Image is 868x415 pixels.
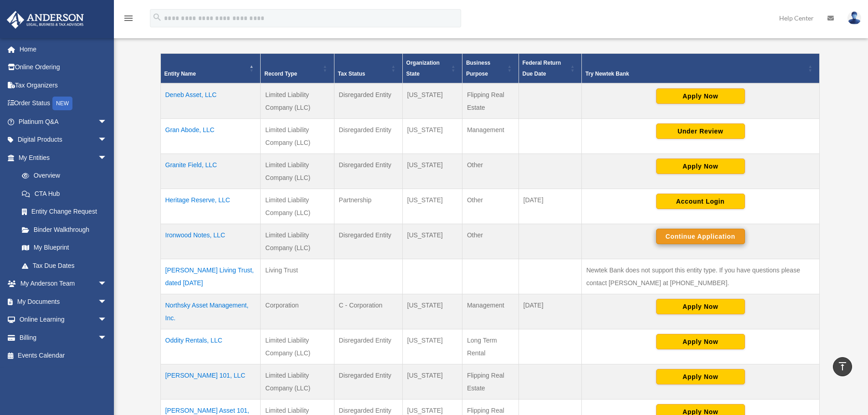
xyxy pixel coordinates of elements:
button: Continue Application [656,229,745,244]
a: Billingarrow_drop_down [6,328,121,347]
td: Limited Liability Company (LLC) [261,154,334,189]
td: Limited Liability Company (LLC) [261,329,334,364]
a: Online Learningarrow_drop_down [6,311,121,329]
span: Business Purpose [466,60,490,77]
td: Corporation [261,294,334,329]
span: Record Type [264,71,297,77]
td: Disregarded Entity [334,119,402,154]
td: [US_STATE] [402,224,462,259]
a: CTA Hub [13,184,116,203]
span: arrow_drop_down [98,131,116,149]
img: User Pic [847,11,861,25]
a: Overview [13,167,112,185]
td: [US_STATE] [402,364,462,400]
a: Home [6,40,121,58]
div: Try Newtek Bank [586,68,806,79]
td: Ironwood Notes, LLC [160,224,261,259]
td: Newtek Bank does not support this entity type. If you have questions please contact [PERSON_NAME]... [581,259,819,294]
td: Oddity Rentals, LLC [160,329,261,364]
img: Anderson Advisors Platinum Portal [4,11,87,29]
td: Heritage Reserve, LLC [160,189,261,224]
a: Digital Productsarrow_drop_down [6,131,121,149]
a: Tax Organizers [6,76,121,94]
div: NEW [52,97,72,110]
th: Record Type: Activate to sort [261,54,334,84]
td: [US_STATE] [402,119,462,154]
span: arrow_drop_down [98,149,116,167]
td: Flipping Real Estate [462,83,519,119]
td: Partnership [334,189,402,224]
td: Other [462,189,519,224]
a: Order StatusNEW [6,94,121,113]
button: Apply Now [656,334,745,349]
td: Limited Liability Company (LLC) [261,83,334,119]
td: Other [462,224,519,259]
a: Events Calendar [6,347,121,365]
td: C - Corporation [334,294,402,329]
a: Entity Change Request [13,203,116,221]
button: Apply Now [656,369,745,384]
td: Gran Abode, LLC [160,119,261,154]
td: [DATE] [519,189,581,224]
td: Limited Liability Company (LLC) [261,224,334,259]
td: [PERSON_NAME] 101, LLC [160,364,261,400]
i: search [152,12,162,22]
td: Disregarded Entity [334,329,402,364]
td: Disregarded Entity [334,364,402,400]
a: Binder Walkthrough [13,220,116,239]
a: vertical_align_top [833,357,852,376]
td: Limited Liability Company (LLC) [261,119,334,154]
a: My Blueprint [13,239,116,257]
td: [US_STATE] [402,83,462,119]
td: [US_STATE] [402,294,462,329]
th: Try Newtek Bank : Activate to sort [581,54,819,84]
td: Granite Field, LLC [160,154,261,189]
a: menu [123,16,134,24]
td: Management [462,119,519,154]
th: Business Purpose: Activate to sort [462,54,519,84]
th: Organization State: Activate to sort [402,54,462,84]
td: Limited Liability Company (LLC) [261,189,334,224]
button: Under Review [656,123,745,139]
td: Flipping Real Estate [462,364,519,400]
span: arrow_drop_down [98,292,116,311]
td: [US_STATE] [402,189,462,224]
td: Disregarded Entity [334,83,402,119]
span: Federal Return Due Date [523,60,561,77]
span: arrow_drop_down [98,328,116,347]
span: arrow_drop_down [98,311,116,329]
td: [US_STATE] [402,154,462,189]
td: [PERSON_NAME] Living Trust, dated [DATE] [160,259,261,294]
td: Disregarded Entity [334,224,402,259]
span: Tax Status [338,71,365,77]
th: Tax Status: Activate to sort [334,54,402,84]
a: My Documentsarrow_drop_down [6,292,121,311]
td: Living Trust [261,259,334,294]
td: Limited Liability Company (LLC) [261,364,334,400]
button: Apply Now [656,159,745,174]
th: Entity Name: Activate to invert sorting [160,54,261,84]
span: arrow_drop_down [98,275,116,293]
td: Deneb Asset, LLC [160,83,261,119]
td: [US_STATE] [402,329,462,364]
span: Entity Name [164,71,196,77]
th: Federal Return Due Date: Activate to sort [519,54,581,84]
span: Organization State [406,60,440,77]
span: arrow_drop_down [98,113,116,131]
i: vertical_align_top [837,361,848,372]
td: Long Term Rental [462,329,519,364]
td: Northsky Asset Management, Inc. [160,294,261,329]
td: Management [462,294,519,329]
a: Online Ordering [6,58,121,77]
a: Platinum Q&Aarrow_drop_down [6,113,121,131]
td: Other [462,154,519,189]
button: Apply Now [656,88,745,104]
a: Account Login [656,197,745,205]
td: Disregarded Entity [334,154,402,189]
a: My Anderson Teamarrow_drop_down [6,275,121,293]
td: [DATE] [519,294,581,329]
button: Account Login [656,194,745,209]
button: Apply Now [656,299,745,314]
a: Tax Due Dates [13,256,116,275]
